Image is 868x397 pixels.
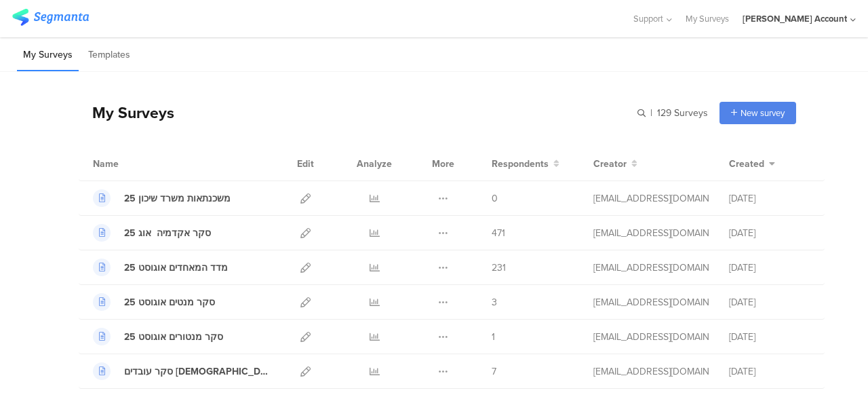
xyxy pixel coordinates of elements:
[492,226,505,240] span: 471
[12,9,89,26] img: segmanta logo
[492,157,549,171] span: Respondents
[82,39,136,71] li: Templates
[743,12,847,25] div: [PERSON_NAME] Account
[593,295,709,309] div: afkar2005@gmail.com
[593,330,709,344] div: afkar2005@gmail.com
[124,191,231,206] div: משכנתאות משרד שיכון 25
[124,295,215,309] div: סקר מנטים אוגוסט 25
[593,364,709,379] div: afkar2005@gmail.com
[124,226,211,240] div: סקר אקדמיה אוג 25
[593,191,709,206] div: afkar2005@gmail.com
[593,226,709,240] div: afkar2005@gmail.com
[93,362,271,380] a: סקר עובדים [DEMOGRAPHIC_DATA] שהושמו אוגוסט 25
[492,157,559,171] button: Respondents
[93,259,228,276] a: מדד המאחדים אוגוסט 25
[593,157,627,171] span: Creator
[492,330,495,344] span: 1
[492,364,496,379] span: 7
[93,328,223,345] a: סקר מנטורים אוגוסט 25
[593,157,637,171] button: Creator
[648,106,654,120] span: |
[17,39,79,71] li: My Surveys
[593,261,709,275] div: afkar2005@gmail.com
[124,261,228,275] div: מדד המאחדים אוגוסט 25
[93,224,211,242] a: סקר אקדמיה אוג 25
[741,107,785,119] span: New survey
[729,191,810,206] div: [DATE]
[124,330,223,344] div: סקר מנטורים אוגוסט 25
[729,330,810,344] div: [DATE]
[492,261,506,275] span: 231
[93,293,215,311] a: סקר מנטים אוגוסט 25
[93,189,231,207] a: משכנתאות משרד שיכון 25
[729,364,810,379] div: [DATE]
[354,147,395,181] div: Analyze
[492,191,498,206] span: 0
[657,106,708,120] span: 129 Surveys
[729,226,810,240] div: [DATE]
[492,295,497,309] span: 3
[729,295,810,309] div: [DATE]
[429,147,458,181] div: More
[729,261,810,275] div: [DATE]
[729,157,764,171] span: Created
[79,101,174,124] div: My Surveys
[93,157,174,171] div: Name
[729,157,775,171] button: Created
[124,364,271,379] div: סקר עובדים ערבים שהושמו אוגוסט 25
[291,147,320,181] div: Edit
[633,12,663,25] span: Support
